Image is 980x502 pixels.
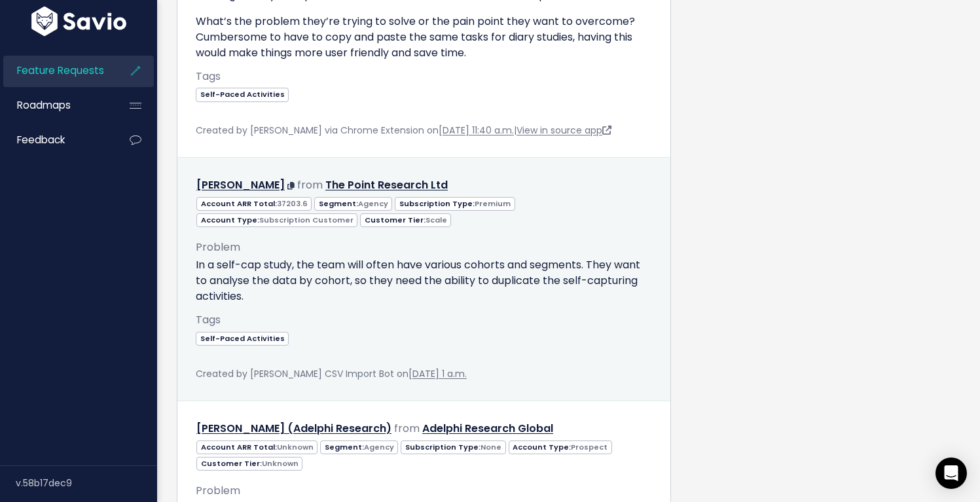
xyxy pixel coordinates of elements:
span: Customer Tier: [196,457,302,471]
span: from [394,421,420,436]
span: Tags [196,312,221,327]
span: Unknown [262,458,299,469]
a: [DATE] 1 a.m. [408,367,467,380]
span: Segment: [320,440,398,454]
a: Feedback [3,125,109,155]
span: Account Type: [196,213,357,227]
span: Roadmaps [17,98,71,112]
span: Subscription Type: [401,440,505,454]
span: Subscription Customer [259,215,354,225]
span: Problem [196,483,240,498]
span: Account Type: [509,440,612,454]
span: Account ARR Total: [196,440,318,454]
span: Customer Tier: [360,213,451,227]
a: The Point Research Ltd [325,177,448,192]
span: Self-Paced Activities [196,332,289,346]
span: Agency [358,198,388,209]
span: Agency [364,442,394,452]
a: [DATE] 11:40 a.m. [439,124,514,137]
span: 37203.6 [277,198,308,209]
span: Self-Paced Activities [196,88,289,101]
span: Unknown [277,442,314,452]
span: Feature Requests [17,63,104,77]
a: Self-Paced Activities [196,331,289,344]
span: Created by [PERSON_NAME] via Chrome Extension on | [196,124,611,137]
a: [PERSON_NAME] (Adelphi Research) [196,421,391,436]
img: logo-white.9d6f32f41409.svg [28,7,130,36]
span: Premium [475,198,511,209]
span: Created by [PERSON_NAME] CSV Import Bot on [196,367,467,380]
div: Open Intercom Messenger [935,457,967,489]
span: None [481,442,501,452]
span: Subscription Type: [395,197,515,211]
span: Scale [426,215,447,225]
a: [PERSON_NAME] [196,177,285,192]
a: View in source app [517,124,611,137]
span: Tags [196,69,221,84]
div: v.58b17dec9 [16,466,157,500]
span: Account ARR Total: [196,197,312,211]
span: Prospect [571,442,608,452]
span: Feedback [17,133,65,147]
span: from [297,177,323,192]
a: Self-Paced Activities [196,87,289,100]
p: What’s the problem they’re trying to solve or the pain point they want to overcome? Cumbersome to... [196,14,652,61]
span: Problem [196,240,240,255]
a: Roadmaps [3,90,109,120]
span: Segment: [314,197,392,211]
a: Adelphi Research Global [422,421,553,436]
p: In a self-cap study, the team will often have various cohorts and segments. They want to analyse ... [196,257,652,304]
a: Feature Requests [3,56,109,86]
